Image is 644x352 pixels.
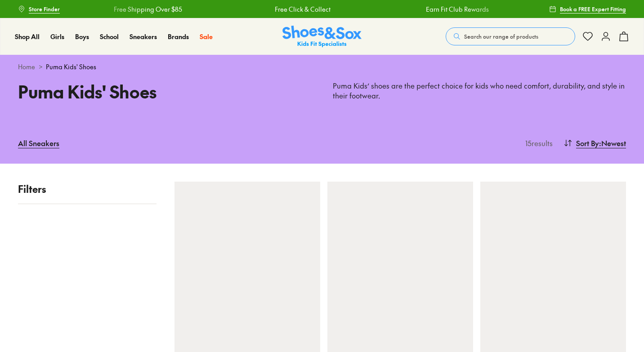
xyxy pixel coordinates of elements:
span: Sneakers [130,32,157,41]
a: Girls [50,32,64,41]
a: Earn Fit Club Rewards [425,4,488,14]
a: Shop All [15,32,40,41]
a: Sneakers [130,32,157,41]
a: Sale [200,32,213,41]
span: Search our range of products [464,32,538,40]
span: Brands [168,32,189,41]
h1: Puma Kids' Shoes [18,79,311,104]
a: Store Finder [18,1,60,17]
p: 15 results [522,138,553,148]
span: : Newest [599,138,626,148]
div: > [18,62,626,71]
p: Puma Kids’ shoes are the perfect choice for kids who need comfort, durability, and style in their... [333,81,626,101]
a: Free Shipping Over $85 [113,4,182,14]
span: Sort By [576,138,599,148]
img: SNS_Logo_Responsive.svg [282,26,362,48]
button: Search our range of products [446,27,575,45]
span: Boys [75,32,89,41]
a: Home [18,62,35,71]
span: Sale [200,32,213,41]
span: Girls [50,32,64,41]
span: Store Finder [29,5,60,13]
a: School [100,32,119,41]
span: Book a FREE Expert Fitting [560,5,626,13]
a: Shoes & Sox [282,26,362,48]
a: Boys [75,32,89,41]
a: Brands [168,32,189,41]
button: Sort By:Newest [563,133,626,153]
span: School [100,32,119,41]
p: Filters [18,182,157,196]
a: Book a FREE Expert Fitting [549,1,626,17]
a: All Sneakers [18,133,59,153]
span: Shop All [15,32,40,41]
span: Puma Kids' Shoes [46,62,96,71]
a: Free Click & Collect [274,4,330,14]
